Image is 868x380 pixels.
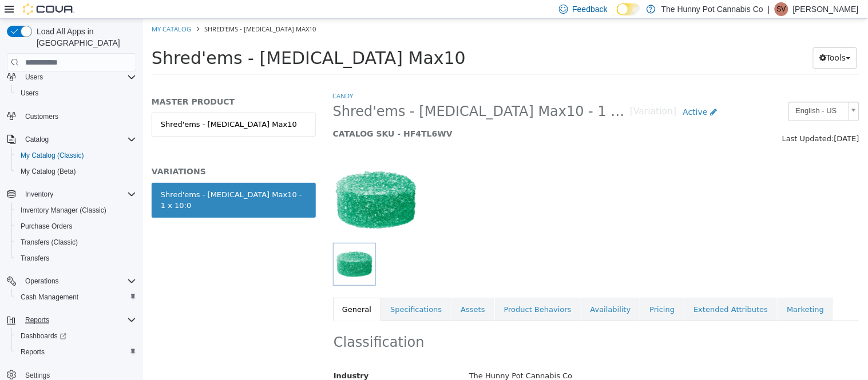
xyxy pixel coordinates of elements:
button: Operations [2,273,141,289]
span: Operations [21,274,136,288]
a: Specifications [238,279,308,303]
span: Inventory [25,190,53,199]
span: Inventory [21,187,136,201]
button: Purchase Orders [11,218,141,234]
button: Users [21,70,47,84]
span: Reports [16,345,136,359]
span: Customers [25,112,58,121]
a: English - US [645,83,716,102]
button: Cash Management [11,289,141,305]
button: Customers [2,108,141,125]
a: My Catalog [9,6,48,14]
span: Operations [25,277,59,286]
button: My Catalog (Classic) [11,147,141,163]
span: SV [777,2,786,16]
span: Users [21,89,38,98]
span: English - US [646,83,701,101]
a: Shred'ems - [MEDICAL_DATA] Max10 [9,94,173,118]
a: Candy [190,73,211,81]
a: Dashboards [16,329,71,343]
img: 150 [190,138,276,224]
span: Transfers [16,251,136,265]
button: Reports [2,312,141,328]
span: Active [540,89,565,98]
span: Shred'ems - [MEDICAL_DATA] Max10 - 1 x 10:0 [190,84,487,102]
span: Transfers (Classic) [16,235,136,249]
button: Inventory [21,187,58,201]
span: Last Updated: [639,115,691,124]
a: Transfers [16,251,54,265]
a: Transfers (Classic) [16,235,82,249]
span: Dashboards [16,329,136,343]
a: Pricing [497,279,541,303]
span: Purchase Orders [16,219,136,233]
span: My Catalog (Classic) [16,149,136,162]
button: Users [11,85,141,101]
button: Transfers (Classic) [11,234,141,250]
div: Shred'ems - [MEDICAL_DATA] Max10 - 1 x 10:0 [18,170,164,193]
button: Reports [11,344,141,360]
button: Operations [21,274,64,288]
a: Cash Management [16,290,83,304]
span: Catalog [25,135,49,144]
a: My Catalog (Classic) [16,149,89,162]
a: Assets [308,279,351,303]
span: Users [21,70,136,84]
h5: VARIATIONS [9,147,173,158]
small: [Variation] [487,89,533,98]
button: Transfers [11,250,141,266]
img: Cova [23,3,74,15]
a: Reports [16,345,49,359]
span: Inventory Manager (Classic) [21,206,106,215]
span: My Catalog (Beta) [21,167,76,176]
span: Industry [191,353,226,361]
button: Catalog [2,131,141,147]
p: The Hunny Pot Cannabis Co [661,2,763,16]
div: Steve Vandermeulen [775,2,788,16]
button: Catalog [21,133,53,146]
button: Users [2,69,141,85]
a: Dashboards [11,328,141,344]
span: Load All Apps in [GEOGRAPHIC_DATA] [32,26,136,49]
a: Product Behaviors [352,279,438,303]
span: Transfers [21,254,49,263]
h5: CATALOG SKU - HF4TL6WV [190,110,581,120]
p: [PERSON_NAME] [793,2,859,16]
span: Reports [21,313,136,327]
h2: Classification [191,315,716,333]
span: Shred'ems - [MEDICAL_DATA] Max10 [9,29,323,49]
span: Cash Management [16,290,136,304]
button: Inventory [2,186,141,202]
a: General [190,279,237,303]
div: The Hunny Pot Cannabis Co [318,347,724,367]
a: Users [16,86,43,100]
span: Cash Management [21,293,78,302]
button: My Catalog (Beta) [11,163,141,179]
span: My Catalog (Beta) [16,165,136,178]
span: Inventory Manager (Classic) [16,203,136,217]
a: Purchase Orders [16,219,77,233]
span: Settings [25,371,50,380]
button: Inventory Manager (Classic) [11,202,141,218]
a: Availability [438,279,497,303]
span: Reports [21,347,45,357]
a: Marketing [635,279,690,303]
span: Purchase Orders [21,222,73,231]
span: Shred'ems - [MEDICAL_DATA] Max10 [61,6,173,14]
span: [DATE] [691,115,716,124]
a: Inventory Manager (Classic) [16,203,111,217]
a: Extended Attributes [541,279,634,303]
button: Tools [670,29,714,50]
span: Dashboards [21,331,66,341]
span: Customers [21,109,136,123]
span: Users [16,86,136,100]
h5: MASTER PRODUCT [9,78,173,88]
a: Customers [21,110,63,123]
p: | [768,2,770,16]
span: Users [25,73,43,82]
span: Catalog [21,133,136,146]
span: Feedback [573,3,608,15]
span: My Catalog (Classic) [21,151,84,160]
a: My Catalog (Beta) [16,165,81,178]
